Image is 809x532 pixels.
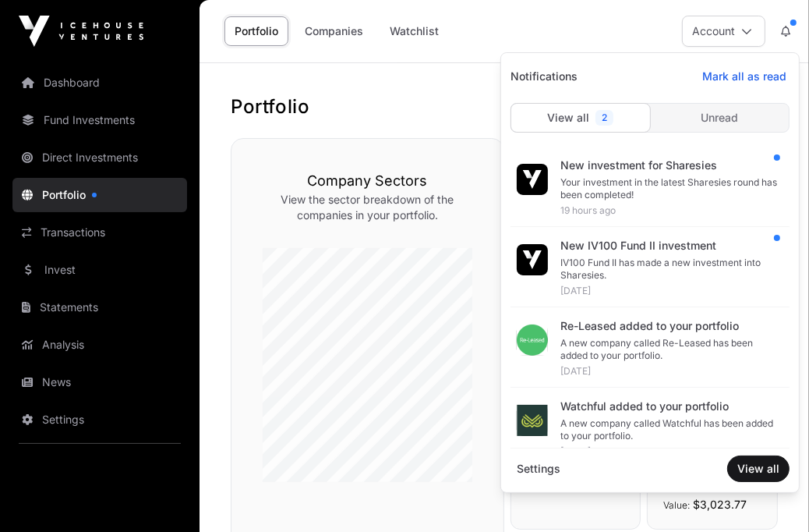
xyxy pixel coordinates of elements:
[12,403,187,437] a: Settings
[560,204,777,217] div: 19 hours ago
[12,253,187,287] a: Invest
[12,328,187,362] a: Analysis
[12,103,187,137] a: Fund Investments
[693,498,747,511] span: $3,023.77
[560,238,777,254] div: New IV100 Fund II investment
[295,16,373,46] a: Companies
[560,176,777,201] div: Your investment in the latest Sharesies round has been completed!
[731,457,809,532] iframe: Chat Widget
[12,365,187,399] a: News
[560,399,777,414] div: Watchful added to your portfolio
[517,325,548,356] img: download.png
[523,170,542,189] img: iv-small-logo.svg
[510,309,790,388] a: Re-Leased added to your portfolioA new company called Re-Leased has been added to your portfolio....
[523,250,542,269] img: iv-small-logo.svg
[693,64,796,89] button: Mark all as read
[12,66,187,100] a: Dashboard
[560,445,777,458] div: [DATE]
[510,229,790,307] a: New IV100 Fund II investmentIV100 Fund II has made a new investment into Sharesies.[DATE]
[263,192,472,223] p: View the sector breakdown of the companies in your portfolio.
[560,285,777,297] div: [DATE]
[12,215,187,250] a: Transactions
[517,405,548,436] img: watchful_ai_logo.jpeg
[727,456,790,482] button: View all
[12,178,187,212] a: Portfolio
[682,16,765,47] button: Account
[560,417,777,442] div: A new company called Watchful has been added to your portfolio.
[231,94,778,119] h1: Portfolio
[12,140,187,175] a: Direct Investments
[560,365,777,378] div: [DATE]
[504,62,584,90] span: Notifications
[560,318,777,334] div: Re-Leased added to your portfolio
[560,158,777,173] div: New investment for Sharesies
[701,110,738,126] span: Unread
[19,16,143,47] img: Icehouse Ventures Logo
[263,170,472,192] h3: Company Sectors
[510,455,567,483] a: Settings
[510,389,790,468] a: Watchful added to your portfolioA new company called Watchful has been added to your portfolio.[D...
[560,257,777,282] div: IV100 Fund II has made a new investment into Sharesies.
[510,148,790,227] a: New investment for SharesiesYour investment in the latest Sharesies round has been completed!19 h...
[12,290,187,325] a: Statements
[560,337,777,362] div: A new company called Re-Leased has been added to your portfolio.
[224,16,288,46] a: Portfolio
[702,69,786,84] span: Mark all as read
[380,16,449,46] a: Watchlist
